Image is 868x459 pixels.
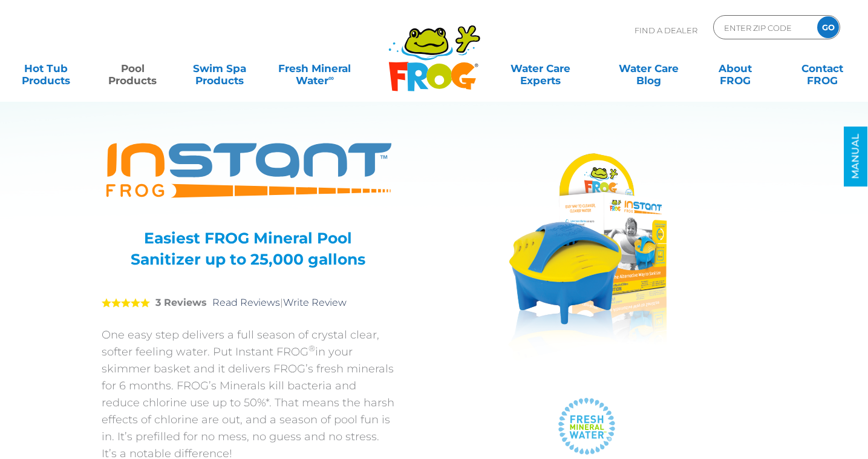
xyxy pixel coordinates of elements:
a: Write Review [283,297,347,308]
a: Fresh MineralWater∞ [272,56,357,81]
img: Product Logo [102,136,395,206]
a: PoolProducts [99,56,166,81]
h3: Easiest FROG Mineral Pool Sanitizer up to 25,000 gallons [117,228,380,270]
img: A product photo of the "FROG INSTANT" pool sanitizer with its packaging. The blue and yellow devi... [474,136,700,378]
p: Find A Dealer [635,15,697,45]
a: MANUAL [844,127,867,187]
span: 5 [102,298,150,308]
sup: ∞ [328,73,334,82]
a: Hot TubProducts [12,56,80,81]
sup: ® [308,343,315,353]
div: | [102,279,395,326]
a: Water CareBlog [615,56,682,81]
a: AboutFROG [702,56,769,81]
a: Water CareExperts [486,56,595,81]
a: Read Reviews [212,297,280,308]
strong: 3 Reviews [155,297,207,308]
input: GO [817,16,839,38]
a: ContactFROG [788,56,856,81]
input: Zip Code Form [723,19,804,36]
a: Swim SpaProducts [186,56,253,81]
